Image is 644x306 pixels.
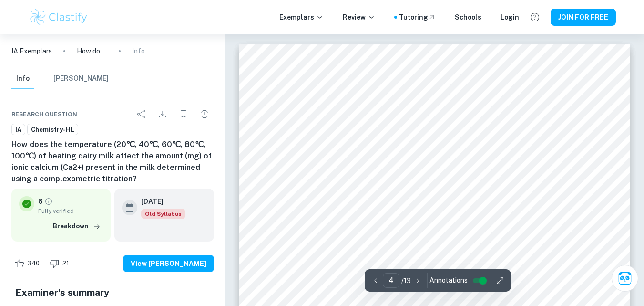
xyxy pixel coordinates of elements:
[12,125,25,135] span: IA
[195,105,214,124] div: Report issue
[22,259,45,268] span: 340
[551,9,616,26] button: JOIN FOR FREE
[11,110,77,118] span: Research question
[38,207,103,215] span: Fully verified
[38,196,42,207] p: 6
[29,8,89,27] img: Clastify logo
[47,256,74,271] div: Dislike
[132,105,151,124] div: Share
[11,139,214,185] h6: How does the temperature (20℃, 40℃, 60℃, 80℃, 100℃) of heating dairy milk affect the amount (mg) ...
[141,209,185,219] div: Starting from the May 2025 session, the Chemistry IA requirements have changed. It's OK to refer ...
[527,9,543,25] button: Help and Feedback
[401,275,411,286] p: / 13
[28,125,78,135] span: Chemistry-HL
[123,255,214,272] button: View [PERSON_NAME]
[612,265,638,292] button: Ask Clai
[27,124,78,136] a: Chemistry-HL
[44,197,53,206] a: Grade fully verified
[57,259,74,268] span: 21
[11,256,45,271] div: Like
[141,209,185,219] span: Old Syllabus
[77,46,107,56] p: How does the temperature (20℃, 40℃, 60℃, 80℃, 100℃) of heating dairy milk affect the amount (mg) ...
[132,46,145,56] p: Info
[11,46,52,56] a: IA Exemplars
[174,105,193,124] div: Bookmark
[279,12,324,22] p: Exemplars
[429,275,468,285] span: Annotations
[343,12,375,22] p: Review
[141,196,178,207] h6: [DATE]
[53,68,109,89] button: [PERSON_NAME]
[51,219,103,233] button: Breakdown
[399,12,436,22] a: Tutoring
[153,105,172,124] div: Download
[11,124,25,136] a: IA
[11,68,34,89] button: Info
[501,12,519,22] a: Login
[15,285,210,300] h5: Examiner's summary
[455,12,481,22] a: Schools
